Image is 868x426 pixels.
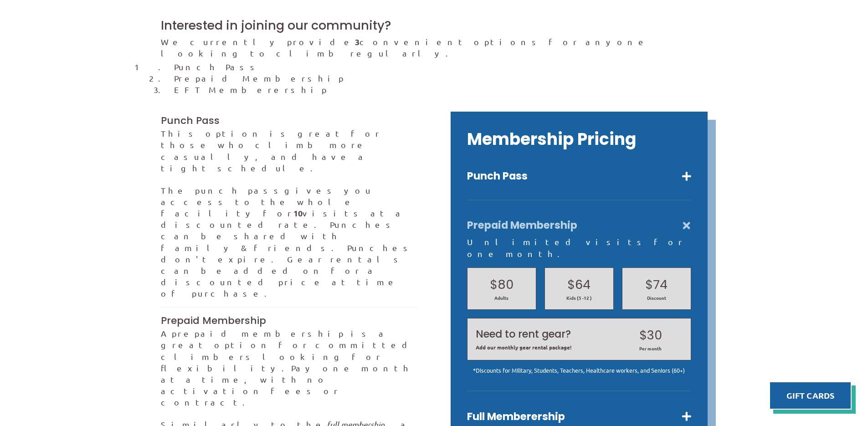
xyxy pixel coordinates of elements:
[476,276,528,293] h2: $80
[293,208,303,218] strong: 10
[355,36,360,47] strong: 3
[161,36,708,59] p: We currently provide convenient options for anyone looking to climb regularly.
[161,185,418,299] p: The punch pass
[619,327,682,344] h2: $30
[174,72,707,84] li: Prepaid Membership
[174,84,707,95] li: EFT Memberership
[476,295,528,301] span: Adults
[174,61,707,72] li: Punch Pass
[553,295,605,301] span: Kids (5 -12 )
[553,276,605,293] h2: $64
[476,327,611,342] h2: Need to rent gear?
[161,328,418,408] p: Pay one month at a time, with no activation fees or contract.
[467,366,691,375] div: *Discounts for Military, Students, Teachers, Healthcare workers, and Seniors (60+)
[631,276,683,293] h2: $74
[161,17,708,34] h2: Interested in joining our community?
[161,185,414,298] span: gives you access to the whole facility for visits at a discounted rate. Punches can be shared wit...
[161,114,418,128] h3: Punch Pass
[161,328,416,373] span: A prepaid membership is a great option for committed climbers looking for flexibility.
[476,344,611,351] span: Add our monthly gear rental package!
[619,345,682,352] span: Per month
[631,295,683,301] span: Discount
[467,128,691,151] h2: Membership Pricing
[161,314,418,328] h3: Prepaid Membership
[161,128,418,174] p: This option is great for those who climb more casually, and have a tight schedule.
[467,236,691,259] div: Unlimited visits for one month.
